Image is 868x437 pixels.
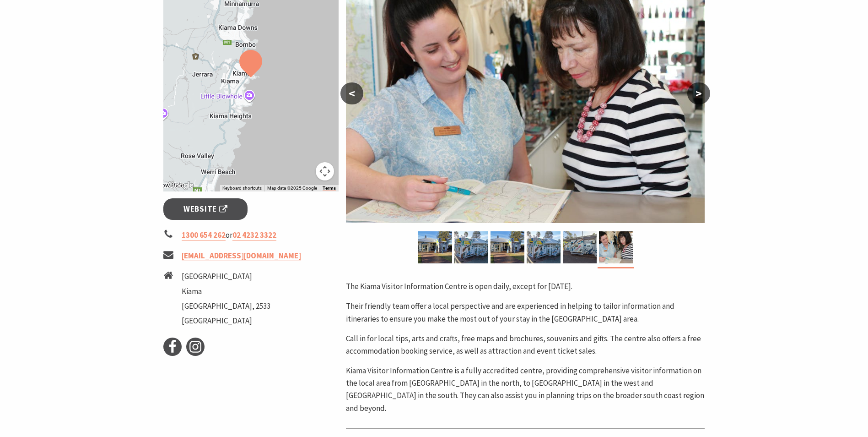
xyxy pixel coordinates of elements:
li: or [163,229,339,241]
p: Their friendly team offer a local perspective and are experienced in helping to tailor informatio... [346,300,705,325]
img: Google [166,180,196,191]
img: Kiama Visitor Information Centre [418,231,452,263]
img: Kiama Visitor Information Centre [563,231,597,263]
img: Kiama Visitor Information Centre [454,231,488,263]
a: Website [163,198,248,220]
button: > [687,82,710,104]
button: < [340,82,363,104]
li: Kiama [182,285,270,298]
button: Map camera controls [316,162,334,180]
p: Kiama Visitor Information Centre is a fully accredited centre, providing comprehensive visitor in... [346,365,705,415]
a: Terms (opens in new tab) [323,186,336,191]
img: Kiama Visitor Information Centre [491,231,524,263]
p: Call in for local tips, arts and crafts, free maps and brochures, souvenirs and gifts. The centre... [346,333,705,357]
li: [GEOGRAPHIC_DATA] [182,315,270,327]
span: Map data ©2025 Google [267,186,317,191]
li: [GEOGRAPHIC_DATA], 2533 [182,300,270,312]
img: Kiama Visitor Information Centre [527,231,561,263]
a: 1300 654 262 [182,230,226,240]
img: Kiama Visitor Information Centre [599,231,633,263]
a: [EMAIL_ADDRESS][DOMAIN_NAME] [182,251,301,261]
button: Keyboard shortcuts [222,185,262,191]
span: Website [183,203,227,215]
p: The Kiama Visitor Information Centre is open daily, except for [DATE]. [346,280,705,293]
a: Open this area in Google Maps (opens a new window) [166,180,196,191]
a: 02 4232 3322 [232,230,276,240]
li: [GEOGRAPHIC_DATA] [182,270,270,283]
